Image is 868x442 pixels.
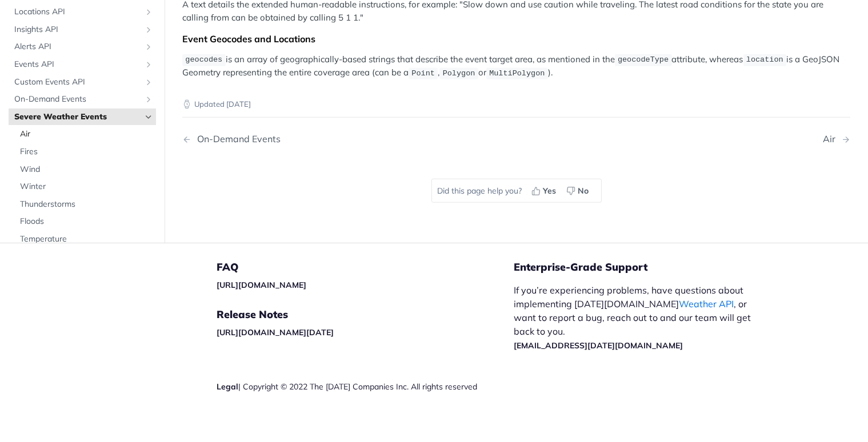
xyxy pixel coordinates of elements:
a: Next Page: Air [823,134,850,144]
a: Severe Weather EventsHide subpages for Severe Weather Events [9,109,156,126]
a: Previous Page: On-Demand Events [182,134,469,144]
h5: FAQ [217,260,514,274]
a: Weather API [679,298,734,310]
span: Events API [14,59,141,70]
span: Winter [20,182,153,193]
span: Thunderstorms [20,199,153,210]
button: Show subpages for Events API [144,60,153,69]
span: Floods [20,216,153,228]
span: geocodes [185,56,222,65]
span: Fires [20,146,153,158]
span: Air [20,129,153,140]
div: Air [823,134,841,144]
span: Polygon [443,69,475,78]
button: Show subpages for On-Demand Events [144,95,153,105]
span: Alerts API [14,42,141,53]
button: No [563,182,595,199]
p: is an array of geographically-based strings that describe the event target area, as mentioned in ... [182,53,850,80]
p: Updated [DATE] [182,99,850,110]
a: Events APIShow subpages for Events API [9,56,156,73]
span: Temperature [20,234,153,245]
p: If you’re experiencing problems, have questions about implementing [DATE][DOMAIN_NAME] , or want ... [514,283,763,352]
a: [EMAIL_ADDRESS][DATE][DOMAIN_NAME] [514,340,683,351]
button: Yes [528,182,563,199]
a: Custom Events APIShow subpages for Custom Events API [9,74,156,91]
a: On-Demand EventsShow subpages for On-Demand Events [9,91,156,109]
a: Wind [14,161,156,178]
span: No [578,185,589,197]
span: Wind [20,164,153,175]
a: Winter [14,179,156,196]
a: Temperature [14,231,156,248]
a: Legal [217,381,239,392]
a: [URL][DOMAIN_NAME][DATE] [217,327,334,337]
button: Show subpages for Insights API [144,25,153,34]
span: Yes [543,185,557,197]
button: Hide subpages for Severe Weather Events [144,112,153,122]
div: | Copyright © 2022 The [DATE] Companies Inc. All rights reserved [217,381,514,392]
span: Severe Weather Events [14,111,141,123]
a: Insights APIShow subpages for Insights API [9,21,156,38]
a: [URL][DOMAIN_NAME] [217,280,307,290]
div: Did this page help you? [431,179,602,203]
h5: Enterprise-Grade Support [514,260,782,274]
h5: Release Notes [217,308,514,322]
div: On-Demand Events [191,134,281,144]
span: Insights API [14,24,141,35]
span: Locations API [14,7,141,18]
button: Show subpages for Alerts API [144,43,153,52]
span: Point [411,69,435,78]
div: Event Geocodes and Locations [182,33,850,45]
button: Show subpages for Locations API [144,8,153,17]
nav: Pagination Controls [182,122,850,156]
a: Floods [14,214,156,231]
span: On-Demand Events [14,94,141,106]
a: Alerts APIShow subpages for Alerts API [9,39,156,56]
button: Show subpages for Custom Events API [144,78,153,87]
span: Custom Events API [14,77,141,88]
a: Fires [14,143,156,160]
span: MultiPolygon [489,69,545,78]
a: Locations APIShow subpages for Locations API [9,4,156,21]
span: location [746,56,783,65]
a: Air [14,126,156,143]
a: Thunderstorms [14,196,156,213]
span: geocodeType [618,56,669,65]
